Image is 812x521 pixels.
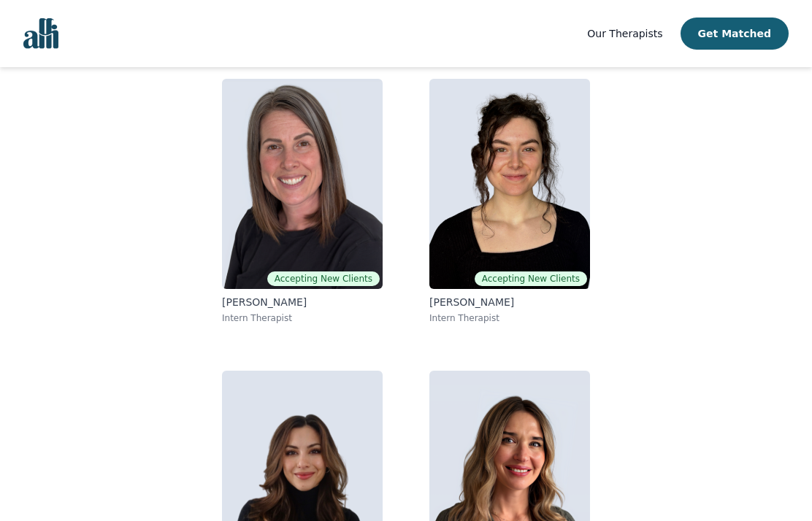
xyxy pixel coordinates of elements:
button: Get Matched [681,18,789,50]
p: Intern Therapist [429,312,590,324]
span: Our Therapists [587,28,662,39]
span: Accepting New Clients [475,271,587,286]
p: Intern Therapist [222,312,383,324]
a: Our Therapists [587,25,662,42]
span: Accepting New Clients [267,271,380,286]
a: Chloe IvesAccepting New Clients[PERSON_NAME]Intern Therapist [418,67,602,336]
img: Chloe Ives [429,79,590,289]
img: alli logo [23,18,58,49]
p: [PERSON_NAME] [222,295,383,309]
a: Stephanie BunkerAccepting New Clients[PERSON_NAME]Intern Therapist [210,67,394,336]
img: Stephanie Bunker [222,79,383,289]
p: [PERSON_NAME] [429,295,590,309]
